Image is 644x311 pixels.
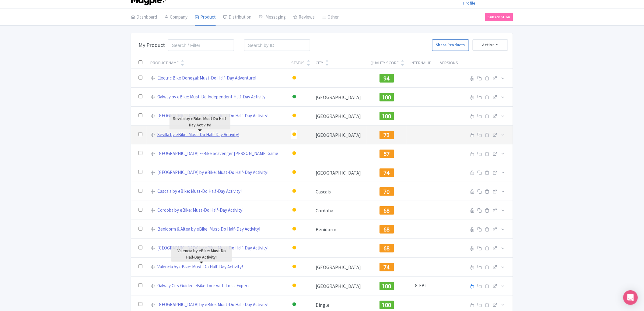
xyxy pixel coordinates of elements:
a: 100 [380,93,394,99]
div: Open Intercom Messenger [623,290,638,305]
a: [GEOGRAPHIC_DATA] by eBike: Must-Do Half-Day Activity! [157,169,268,176]
a: Distribution [223,9,251,26]
span: 94 [383,75,390,82]
a: Profile [463,0,475,6]
div: Building [291,187,297,196]
td: Benidorm [312,220,367,239]
a: Galway by eBike: Must-Do Independent Half-Day Activity! [157,94,267,101]
a: Messaging [259,9,286,26]
div: Building [291,130,297,139]
a: 57 [380,150,394,156]
div: Building [291,281,297,290]
th: Internal ID [407,57,436,69]
div: Sevilla by eBike: Must-Do Half-Day Activity! [170,114,230,129]
button: Action [473,39,508,51]
a: Reviews [293,9,315,26]
div: City [316,60,323,66]
span: 68 [383,226,390,233]
td: Cordoba [312,201,367,220]
div: Active [291,300,297,309]
a: 94 [380,74,394,80]
td: [GEOGRAPHIC_DATA] [312,258,367,277]
div: Active [291,93,297,101]
a: 100 [380,112,394,118]
a: Cascais by eBike: Must-Do Half-Day Activity! [157,188,242,195]
a: 74 [380,169,394,175]
span: 74 [383,170,390,176]
a: 100 [380,301,394,307]
a: Share Products [432,39,469,51]
div: Building [291,225,297,234]
span: 74 [383,264,390,270]
a: 68 [380,225,394,231]
span: 100 [382,302,392,308]
a: [GEOGRAPHIC_DATA] by eBike: Must-Do Half-Day Activity! [157,245,268,252]
a: 68 [380,207,394,213]
h3: My Product [138,42,165,48]
input: Search by ID [244,39,310,51]
div: Building [291,206,297,215]
a: 74 [380,263,394,269]
div: Product Name [150,60,179,66]
a: Product [195,9,216,26]
td: [GEOGRAPHIC_DATA] [312,125,367,144]
span: 100 [382,283,392,289]
a: Dashboard [131,9,157,26]
a: Other [322,9,339,26]
td: [GEOGRAPHIC_DATA] [312,107,367,125]
td: [GEOGRAPHIC_DATA] [312,277,367,295]
div: Building [291,149,297,158]
a: Subscription [485,13,513,21]
td: [GEOGRAPHIC_DATA] [312,163,367,182]
span: 68 [383,207,390,214]
a: Valencia by eBike: Must-Do Half-Day Activity! [157,263,243,270]
a: 73 [380,131,394,137]
a: Galway City Guided eBike Tour with Local Expert [157,282,249,289]
span: 57 [383,151,390,157]
div: Building [291,168,297,177]
span: 100 [382,113,392,119]
a: [GEOGRAPHIC_DATA] E-Bike Scavenger [PERSON_NAME] Game [157,150,278,157]
td: Cascais [312,182,367,201]
div: Building [291,244,297,253]
td: [GEOGRAPHIC_DATA] [312,88,367,107]
a: 100 [380,282,394,288]
a: 68 [380,244,394,250]
div: Building [291,263,297,271]
div: Status [291,60,305,66]
a: [GEOGRAPHIC_DATA] by eBike: Must-Do Half-Day Activity! [157,301,268,308]
span: 70 [383,189,390,195]
span: 73 [383,132,390,138]
div: Building [291,74,297,83]
div: Building [291,111,297,120]
div: Quality Score [370,60,399,66]
th: Versions [436,57,463,69]
span: 68 [383,245,390,252]
a: Sevilla by eBike: Must-Do Half-Day Activity! [157,131,239,138]
a: Company [164,9,187,26]
span: 100 [382,94,392,101]
a: Benidorm & Altea by eBike: Must-Do Half-Day Activity! [157,226,260,233]
a: Cordoba by eBike: Must-Do Half-Day Activity! [157,207,243,214]
input: Search / Filter [168,39,234,51]
div: Valencia by eBike: Must-Do Half-Day Activity! [171,246,232,262]
a: Electric Bike Donegal: Must-Do Half-Day Adventure! [157,75,256,82]
a: 70 [380,188,394,194]
a: [GEOGRAPHIC_DATA] by eBike: Must-Do Half-Day Activity! [157,112,268,119]
td: G-EBT [407,277,436,295]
